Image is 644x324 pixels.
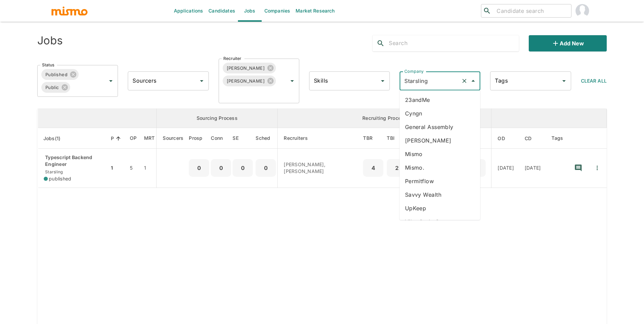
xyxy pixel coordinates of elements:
p: 0 [235,163,250,173]
td: [DATE] [491,149,519,188]
li: Cyngn [400,107,480,120]
p: 4 [366,163,381,173]
button: Open [197,76,206,86]
button: Open [378,76,387,86]
span: Starsling [44,169,63,174]
span: Public [41,84,63,91]
li: Vibe Code Go [400,215,480,229]
p: 2 [389,163,404,173]
td: 5 [124,149,142,188]
li: UpKeep [400,201,480,215]
img: Maria Lujan Ciommo [576,4,589,18]
div: [PERSON_NAME] [223,63,276,73]
button: Open [559,76,569,86]
th: Recruiting Process [278,109,491,128]
li: Mismo. [400,161,480,174]
th: Market Research Total [142,128,157,149]
li: [PERSON_NAME] [400,134,480,147]
button: Close [468,76,478,86]
th: To Be Interviewed [385,128,409,149]
img: logo [51,6,88,16]
span: P [111,134,123,143]
span: OD [498,134,514,143]
li: Permitflow [400,174,480,188]
button: Open [287,76,297,86]
th: Created At [519,128,546,149]
input: Candidate search [494,6,568,16]
td: 1 [109,149,124,188]
th: Sourcers [157,128,189,149]
th: Onboarding Date [491,128,519,149]
button: Add new [529,35,607,51]
p: 0 [192,163,206,173]
span: Clear All [581,78,607,84]
th: Connections [211,128,231,149]
div: [PERSON_NAME] [223,75,276,86]
li: 23andMe [400,93,480,107]
th: Priority [109,128,124,149]
button: search [373,35,389,51]
p: Typescript Backend Engineer [44,154,104,168]
span: [PERSON_NAME] [223,77,269,85]
h4: Jobs [37,34,63,47]
p: [PERSON_NAME], [PERSON_NAME] [284,161,356,175]
span: CD [525,134,541,143]
li: General Assembly [400,120,480,134]
td: [DATE] [519,149,546,188]
div: Published [41,69,79,80]
th: Sourcing Process [157,109,278,128]
th: To Be Reviewed [361,128,385,149]
span: [PERSON_NAME] [223,64,269,72]
th: Open Positions [124,128,142,149]
button: Clear [460,76,469,86]
li: Mismo [400,147,480,161]
span: Jobs(1) [43,134,69,143]
td: 1 [142,149,157,188]
th: Sent Emails [231,128,254,149]
button: recent-notes [570,160,586,176]
p: 0 [258,163,273,173]
li: Savvy Wealth [400,188,480,201]
label: Company [404,68,424,74]
label: Status [42,62,54,68]
button: Quick Actions [590,160,605,175]
label: Recruiter [223,56,241,61]
input: Search [389,38,519,49]
span: Published [41,71,72,79]
button: Open [106,76,116,86]
p: 0 [214,163,228,173]
th: Prospects [189,128,211,149]
th: Tags [546,128,568,149]
div: Public [41,82,70,93]
span: published [49,175,71,182]
th: Recruiters [278,128,362,149]
th: Sched [254,128,278,149]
